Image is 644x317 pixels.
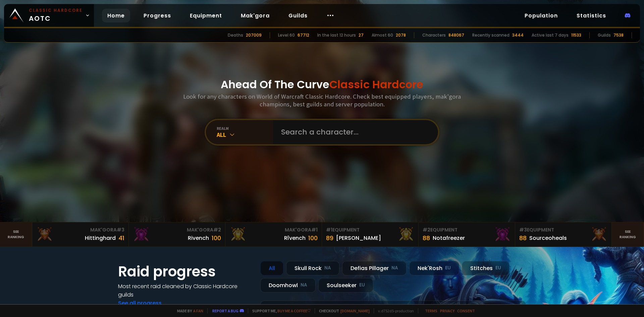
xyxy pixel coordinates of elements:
div: Equipment [326,226,414,233]
small: NA [391,265,398,271]
div: 88 [519,233,527,243]
span: # 1 [311,226,318,233]
a: See all progress [118,299,162,307]
span: AOTC [29,7,83,23]
a: Mak'Gora#2Rivench100 [129,222,225,247]
span: # 3 [117,226,124,233]
span: Classic Hardcore [329,77,423,92]
span: Made by [173,308,203,313]
div: Skull Rock [286,261,339,275]
small: Classic Hardcore [29,7,83,13]
div: Rivench [188,234,209,242]
div: Active last 7 days [532,32,569,38]
span: Support me, [248,308,311,313]
a: Home [102,9,130,22]
h3: Look for any characters on World of Warcraft Classic Hardcore. Check best equipped players, mak'g... [180,93,464,108]
div: 207009 [246,32,262,38]
div: 100 [212,233,221,243]
span: # 2 [213,226,221,233]
a: Mak'gora [235,9,275,22]
h4: Most recent raid cleaned by Classic Hardcore guilds [118,282,252,299]
div: Doomhowl [260,278,316,293]
div: Mak'Gora [36,226,124,233]
div: All [260,261,283,275]
div: 2078 [396,32,406,38]
div: 27 [359,32,364,38]
div: Notafreezer [433,234,465,242]
span: v. d752d5 - production [374,308,414,313]
div: Mak'Gora [229,226,318,233]
a: Equipment [184,9,227,22]
a: #2Equipment88Notafreezer [419,222,515,247]
div: Soulseeker [318,278,373,293]
div: Stitches [462,261,509,275]
a: #1Equipment89[PERSON_NAME] [322,222,419,247]
span: # 2 [423,226,430,233]
div: 67712 [298,32,309,38]
small: NA [301,282,307,288]
a: a fan [193,308,203,313]
div: Nek'Rosh [409,261,459,275]
div: [PERSON_NAME] [336,234,381,242]
small: NA [324,265,331,271]
div: Sourceoheals [529,234,567,242]
small: EU [359,282,365,288]
a: Seeranking [612,222,644,247]
a: Progress [138,9,176,22]
div: All [217,131,273,139]
div: 7538 [613,32,624,38]
a: Statistics [571,9,611,22]
small: EU [495,265,501,271]
a: Mak'Gora#3Hittinghard41 [32,222,129,247]
div: Deaths [228,32,243,38]
div: Characters [422,32,446,38]
div: realm [217,126,273,131]
div: Rîvench [284,234,306,242]
a: #3Equipment88Sourceoheals [515,222,612,247]
a: Report a bug [212,308,238,313]
input: Search a character... [277,120,430,144]
a: Terms [425,308,437,313]
div: 88 [423,233,430,243]
div: Defias Pillager [342,261,407,275]
div: 848067 [448,32,464,38]
h1: Ahead Of The Curve [221,76,423,93]
span: Checkout [315,308,370,313]
a: Mak'Gora#1Rîvench100 [225,222,322,247]
div: Equipment [519,226,607,233]
div: 100 [308,233,318,243]
a: Buy me a coffee [277,308,311,313]
div: 3444 [512,32,524,38]
span: # 3 [519,226,527,233]
a: Classic HardcoreAOTC [4,4,94,27]
div: Recently scanned [472,32,509,38]
a: Privacy [440,308,454,313]
div: Equipment [423,226,511,233]
div: Level 60 [278,32,295,38]
h1: Raid progress [118,261,252,282]
a: Consent [457,308,475,313]
div: 11533 [571,32,581,38]
div: Guilds [598,32,611,38]
div: Almost 60 [372,32,393,38]
div: 41 [118,233,124,243]
div: Hittinghard [85,234,116,242]
div: 89 [326,233,333,243]
small: EU [445,265,451,271]
div: In the last 12 hours [317,32,356,38]
a: Population [519,9,563,22]
div: Mak'Gora [133,226,221,233]
span: # 1 [326,226,332,233]
a: Guilds [283,9,313,22]
a: [DOMAIN_NAME] [340,308,370,313]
